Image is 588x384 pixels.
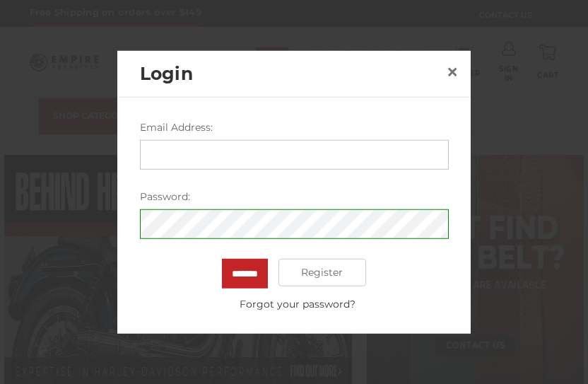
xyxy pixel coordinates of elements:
[147,296,448,311] a: Forgot your password?
[140,60,441,87] h2: Login
[140,120,449,134] label: Email Address:
[140,189,449,204] label: Password:
[446,58,459,86] span: ×
[441,61,464,83] a: Close
[278,258,367,286] a: Register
